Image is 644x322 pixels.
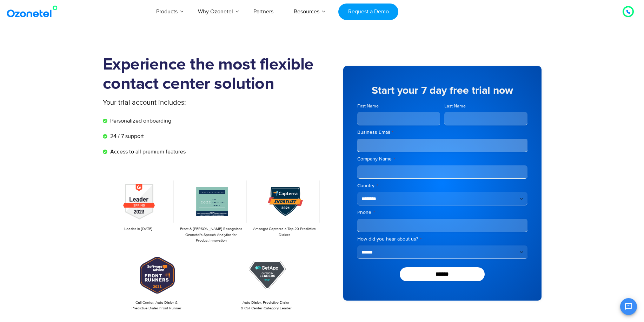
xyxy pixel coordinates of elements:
[357,129,527,136] label: Business Email
[444,103,527,110] label: Last Name
[357,85,527,96] h5: Start your 7 day free trial now
[106,226,170,232] p: Leader in [DATE]
[216,300,317,311] p: Auto Dialer, Predictive Dialer & Call Center Category Leader
[338,4,398,20] a: Request a Demo
[620,298,637,315] button: Open chat
[103,97,270,108] p: Your trial account includes:
[179,226,243,244] p: Frost & [PERSON_NAME] Recognizes Ozonetel's Speech Analytics for Product Innovation
[357,236,527,243] label: How did you hear about us?
[106,300,207,311] p: Call Center, Auto Dialer & Predictive Dialer Front Runner
[108,132,144,140] span: 24 / 7 support
[357,156,527,163] label: Company Name
[357,103,440,110] label: First Name
[103,55,322,94] h1: Experience the most flexible contact center solution
[252,226,316,238] p: Amongst Capterra’s Top 20 Predictive Dialers
[108,147,186,156] span: Access to all premium features
[357,182,527,189] label: Country
[108,117,171,125] span: Personalized onboarding
[357,209,527,216] label: Phone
